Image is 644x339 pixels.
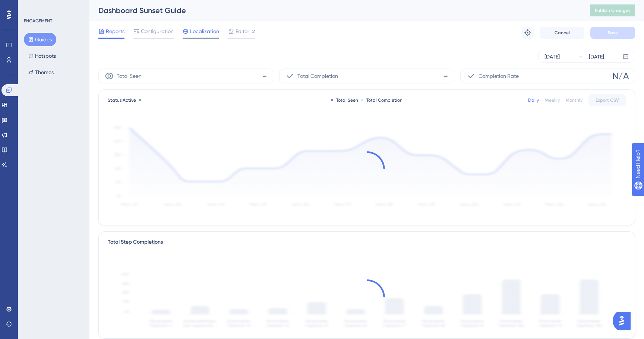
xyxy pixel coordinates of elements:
[24,33,56,46] button: Guides
[361,97,402,103] div: Total Completion
[528,97,539,103] div: Daily
[555,30,570,36] span: Cancel
[443,70,448,82] span: -
[612,70,629,82] span: N/A
[297,72,338,80] span: Total Completion
[108,238,163,247] div: Total Step Completions
[540,27,584,39] button: Cancel
[190,27,219,36] span: Localization
[262,70,267,82] span: -
[24,18,52,24] div: ENGAGEMENT
[24,66,58,79] button: Themes
[544,52,560,61] div: [DATE]
[106,27,124,36] span: Reports
[98,5,572,16] div: Dashboard Sunset Guide
[141,27,174,36] span: Configuration
[588,94,626,106] button: Export CSV
[590,27,635,39] button: Save
[566,97,583,103] div: Monthly
[545,97,560,103] div: Weekly
[108,97,136,103] span: Status:
[589,52,604,61] div: [DATE]
[590,4,635,16] button: Publish Changes
[596,97,619,103] span: Export CSV
[123,98,136,103] span: Active
[117,72,142,80] span: Total Seen
[331,97,358,103] div: Total Seen
[479,72,519,80] span: Completion Rate
[607,30,618,36] span: Save
[24,49,60,63] button: Hotspots
[236,27,249,36] span: Editor
[595,7,631,13] span: Publish Changes
[613,310,635,332] iframe: UserGuiding AI Assistant Launcher
[18,2,47,11] span: Need Help?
